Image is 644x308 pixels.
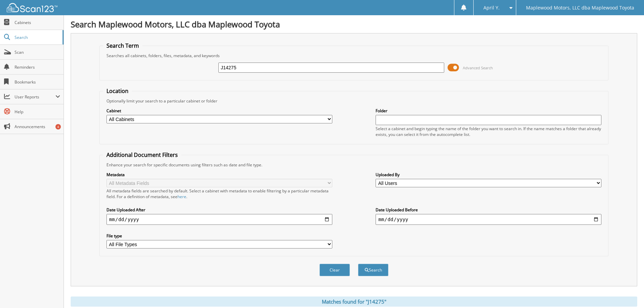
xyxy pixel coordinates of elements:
[103,98,605,104] div: Optionally limit your search to a particular cabinet or folder
[463,65,493,70] span: Advanced Search
[103,42,142,49] legend: Search Term
[71,19,637,30] h1: Search Maplewood Motors, LLC dba Maplewood Toyota
[15,20,60,25] span: Cabinets
[376,108,601,114] label: Folder
[103,162,605,168] div: Enhance your search for specific documents using filters such as date and file type.
[15,64,60,70] span: Reminders
[15,49,60,55] span: Scan
[106,188,332,199] div: All metadata fields are searched by default. Select a cabinet with metadata to enable filtering b...
[15,124,60,129] span: Announcements
[15,34,59,40] span: Search
[103,151,181,159] legend: Additional Document Filters
[483,6,500,10] span: April Y.
[376,126,601,137] div: Select a cabinet and begin typing the name of the folder you want to search in. If the name match...
[526,6,634,10] span: Maplewood Motors, LLC dba Maplewood Toyota
[376,172,601,177] label: Uploaded By
[103,53,605,58] div: Searches all cabinets, folders, files, metadata, and keywords
[7,3,57,12] img: scan123-logo-white.svg
[55,124,61,129] div: 4
[376,214,601,225] input: end
[15,109,60,115] span: Help
[15,79,60,85] span: Bookmarks
[106,172,332,177] label: Metadata
[177,194,186,199] a: here
[106,214,332,225] input: start
[71,297,637,307] div: Matches found for "J14275"
[106,108,332,114] label: Cabinet
[106,207,332,213] label: Date Uploaded After
[15,94,55,100] span: User Reports
[376,207,601,213] label: Date Uploaded Before
[106,233,332,239] label: File type
[103,87,132,95] legend: Location
[358,264,388,276] button: Search
[319,264,350,276] button: Clear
